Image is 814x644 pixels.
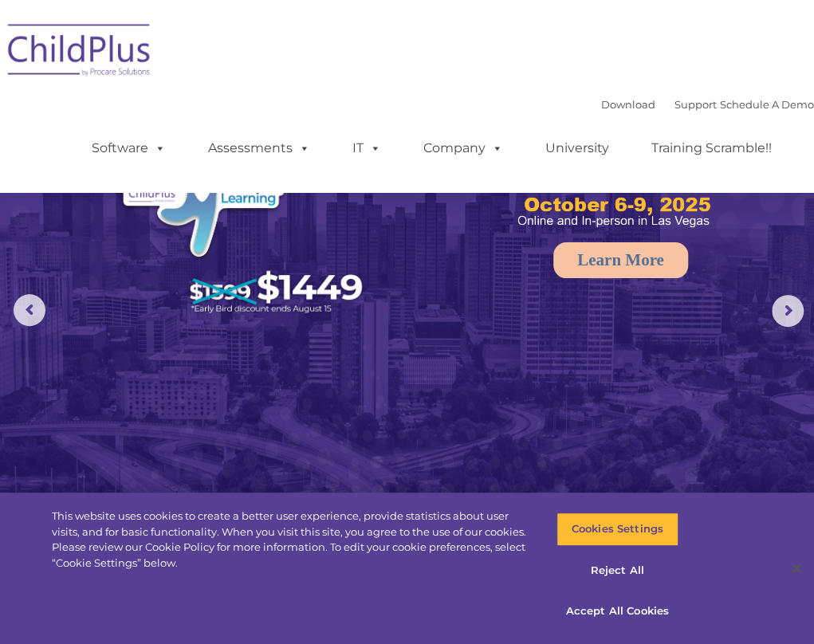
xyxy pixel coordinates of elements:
[556,595,678,628] button: Accept All Cookies
[52,509,532,571] div: This website uses cookies to create a better user experience, provide statistics about user visit...
[720,98,814,111] a: Schedule A Demo
[601,98,655,111] a: Download
[407,132,519,164] a: Company
[635,132,788,164] a: Training Scramble!!
[556,554,678,587] button: Reject All
[601,98,814,111] font: |
[529,132,625,164] a: University
[556,512,678,546] button: Cookies Settings
[553,242,688,278] a: Learn More
[76,132,182,164] a: Software
[192,132,326,164] a: Assessments
[336,132,397,164] a: IT
[779,551,814,586] button: Close
[674,98,717,111] a: Support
